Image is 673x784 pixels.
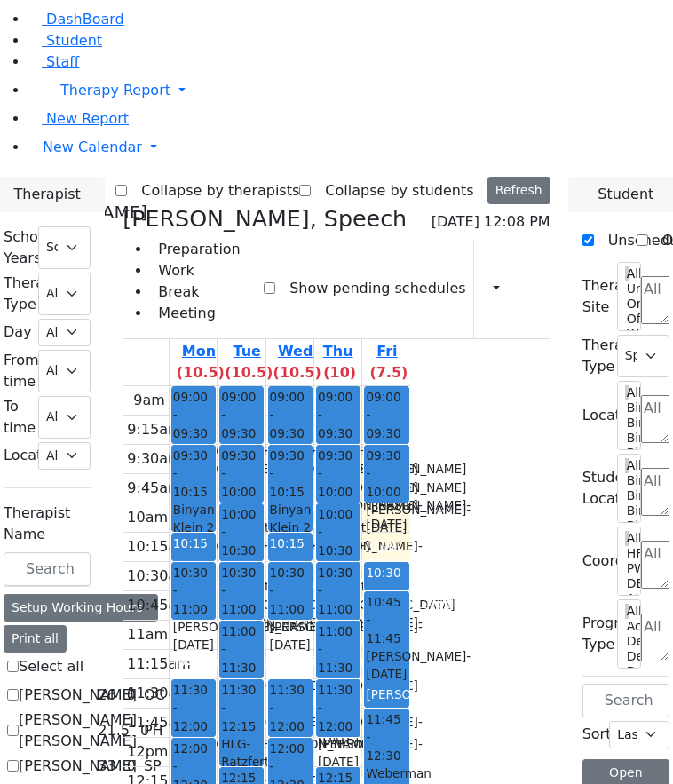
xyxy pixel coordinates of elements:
div: [PERSON_NAME] [318,618,359,654]
button: Refresh [487,177,550,204]
label: Collapse by therapists [127,177,299,205]
span: 09:00 - 09:30 [221,388,262,442]
span: - [DATE] [318,737,423,769]
div: [PERSON_NAME] [173,618,214,654]
span: 11:30 - 12:15 [221,681,262,735]
label: Therapist Name [4,503,91,545]
div: ארי' וויינבערגער [173,633,214,669]
label: (10.5) [225,362,273,384]
span: Student [598,184,653,205]
div: [PERSON_NAME] [366,685,408,703]
option: All [625,385,629,400]
span: 09:30 - 10:15 [270,447,311,501]
option: Declines [625,664,629,679]
option: WP [625,327,629,342]
span: 11:30 - 12:00 [173,681,214,735]
span: 09:30 - 10:00 [366,447,408,501]
label: (10.5) [177,362,225,384]
option: HR [625,546,629,561]
span: 10:15 - 10:30 [270,536,305,587]
label: Therapy Type [4,273,62,315]
div: Setup [524,273,533,304]
option: All [625,604,629,619]
div: 1-11 [173,676,214,693]
div: Delete [540,274,550,303]
label: Collapse by students [311,177,473,205]
option: Binyan Klein 4 [625,416,629,431]
option: Academic Support [625,619,629,634]
span: [PERSON_NAME] UTA [221,677,321,713]
option: Binyan Klein 5 [625,473,629,488]
span: Therapist [13,184,80,205]
div: 10:45am [123,595,194,616]
span: [PERSON_NAME] UTA [318,677,418,713]
div: 21.5 [94,720,133,741]
input: Search [4,552,91,586]
div: 9am [130,390,169,411]
span: 10:15 - 10:30 [173,536,208,587]
label: [PERSON_NAME] [19,756,137,777]
span: New Calendar [43,139,142,155]
div: [PERSON_NAME] [270,618,311,654]
span: Student [46,32,102,49]
span: 09:30 - 10:00 [318,447,359,501]
label: School Years [4,226,51,269]
option: Binyan Klein 3 [625,431,629,446]
label: Coordinator [582,550,666,572]
div: 33 [94,756,119,777]
span: DashBoard [46,11,124,28]
button: Print all [4,625,67,653]
a: Therapy Report [28,73,673,108]
li: Preparation [151,239,240,260]
option: Unknown [625,281,629,297]
span: 09:30 - 10:00 [221,447,262,501]
option: Binyan Klein 2 [625,446,629,461]
a: New Report [28,110,129,127]
span: HLG-Ratzfert [221,735,269,772]
span: HLG-Ratzfert [221,559,269,596]
textarea: Search [641,541,669,589]
span: Binyan Klein 2 [270,501,312,537]
li: Work [151,260,240,281]
div: ארי' וויינבערגער [270,633,311,669]
option: Deceased [625,634,629,649]
span: 10:00 - 10:30 [221,505,262,559]
span: - [DATE] [318,615,423,647]
span: HLG-Ratzfert [318,501,366,537]
label: (7.5) [369,362,408,384]
label: Show pending schedules [275,274,465,303]
a: Staff [28,53,79,70]
div: [PERSON_NAME] [366,501,408,537]
span: 10:30 - 10:45 [366,566,400,616]
div: [PERSON_NAME] [270,735,311,772]
span: 09:00 - 09:30 [366,388,408,442]
span: 09:00 - 09:30 [173,388,214,442]
span: 11:30 - 12:00 [270,681,311,735]
option: Binyan Klein 2 [625,519,629,534]
label: Location [4,445,64,466]
option: All [625,458,629,473]
label: [PERSON_NAME] [PERSON_NAME] [19,709,137,752]
div: הערשי יאקאבאוויטש [366,535,408,571]
span: Therapy Report [60,82,170,99]
option: Binyan Klein 3 [625,503,629,519]
div: 9:30am [123,448,185,470]
div: 10:15am [123,536,194,558]
span: WP- [PERSON_NAME] [PERSON_NAME] [318,442,418,496]
div: 9:45am [123,478,185,499]
div: 11am [123,624,171,645]
label: (10.5) [273,362,321,384]
label: Program Type [582,613,643,655]
label: From time [4,350,39,392]
span: - [DATE] [318,620,423,652]
option: OnSite [625,297,629,312]
textarea: Search [641,395,669,443]
span: Staff [46,53,79,70]
textarea: Search [641,614,669,661]
span: 09:30 - 10:15 [173,447,214,501]
div: 11:15am [123,653,194,675]
span: WP- [PERSON_NAME] [PERSON_NAME] [366,442,466,496]
div: [PERSON_NAME] [318,751,359,769]
div: 10:30am [123,566,194,587]
div: 9:15am [123,419,185,440]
